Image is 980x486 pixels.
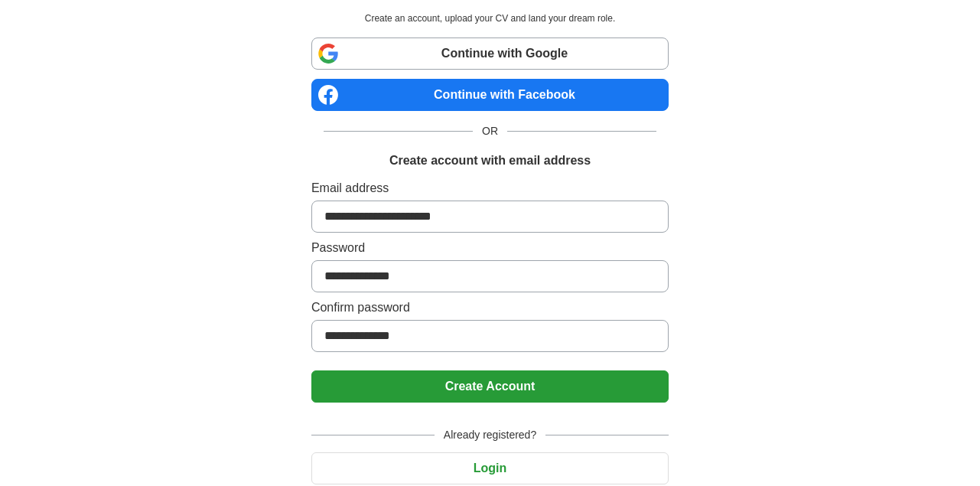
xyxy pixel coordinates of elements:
label: Email address [311,179,669,197]
a: Continue with Google [311,38,669,70]
span: Already registered? [435,427,545,443]
p: Create an account, upload your CV and land your dream role. [314,11,666,25]
span: OR [473,123,507,139]
button: Create Account [311,370,669,403]
a: Login [311,462,669,475]
h1: Create account with email address [389,152,591,170]
label: Password [311,239,669,257]
label: Confirm password [311,298,669,317]
button: Login [311,452,669,484]
a: Continue with Facebook [311,79,669,111]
